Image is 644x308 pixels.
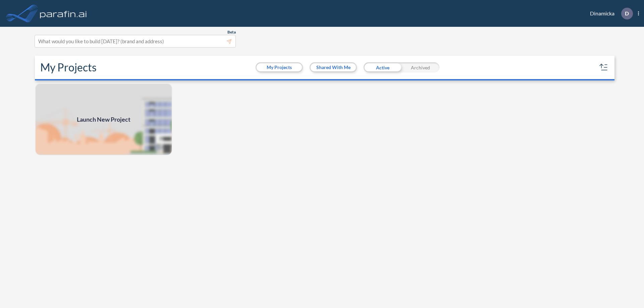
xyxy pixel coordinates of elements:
[311,63,356,71] button: Shared With Me
[580,8,639,19] div: Dinamicka
[257,63,302,71] button: My Projects
[625,10,629,16] p: D
[40,61,97,74] h2: My Projects
[227,29,236,35] span: Beta
[39,7,88,20] img: logo
[77,115,130,124] span: Launch New Project
[35,83,172,156] a: Launch New Project
[598,62,609,73] button: sort
[401,62,439,72] div: Archived
[35,83,172,156] img: add
[364,62,401,72] div: Active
